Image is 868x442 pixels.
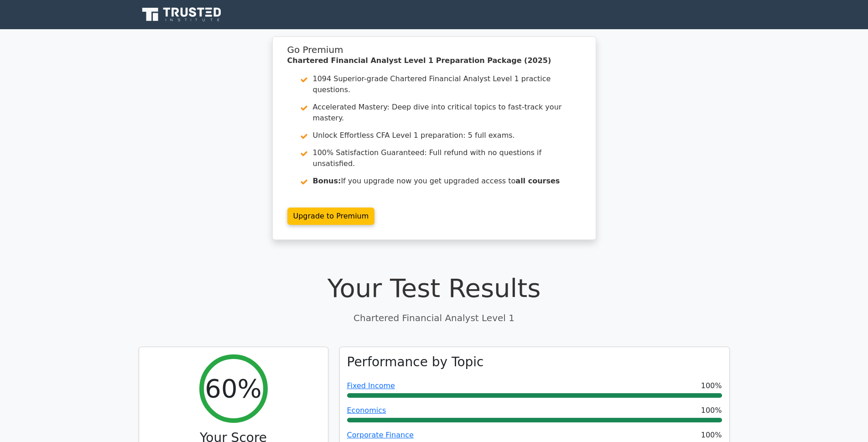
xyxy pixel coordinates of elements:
h3: Performance by Topic [347,354,484,370]
a: Fixed Income [347,381,395,390]
h2: 60% [205,373,261,404]
a: Economics [347,406,386,415]
span: 100% [701,405,722,416]
a: Corporate Finance [347,431,414,439]
span: 100% [701,380,722,391]
a: Upgrade to Premium [287,208,375,225]
h1: Your Test Results [139,273,730,303]
span: 100% [701,430,722,441]
p: Chartered Financial Analyst Level 1 [139,311,730,325]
